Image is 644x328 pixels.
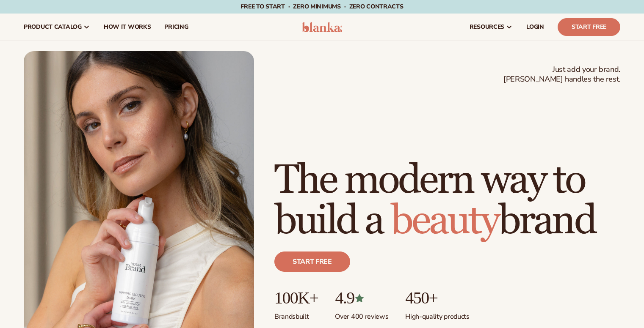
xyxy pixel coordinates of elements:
[274,289,318,307] p: 100K+
[164,24,188,30] span: pricing
[274,251,350,272] a: Start free
[274,307,318,321] p: Brands built
[24,24,82,30] span: product catalog
[17,14,97,41] a: product catalog
[405,307,469,321] p: High-quality products
[503,65,620,85] span: Just add your brand. [PERSON_NAME] handles the rest.
[274,160,620,241] h1: The modern way to build a brand
[97,14,158,41] a: How It Works
[520,14,551,41] a: LOGIN
[104,24,151,30] span: How It Works
[526,24,544,30] span: LOGIN
[302,22,342,32] img: logo
[240,3,403,11] span: Free to start · ZERO minimums · ZERO contracts
[558,18,620,36] a: Start Free
[470,24,504,30] span: resources
[391,196,498,246] span: beauty
[405,289,469,307] p: 450+
[158,14,195,41] a: pricing
[335,307,388,321] p: Over 400 reviews
[335,289,388,307] p: 4.9
[463,14,520,41] a: resources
